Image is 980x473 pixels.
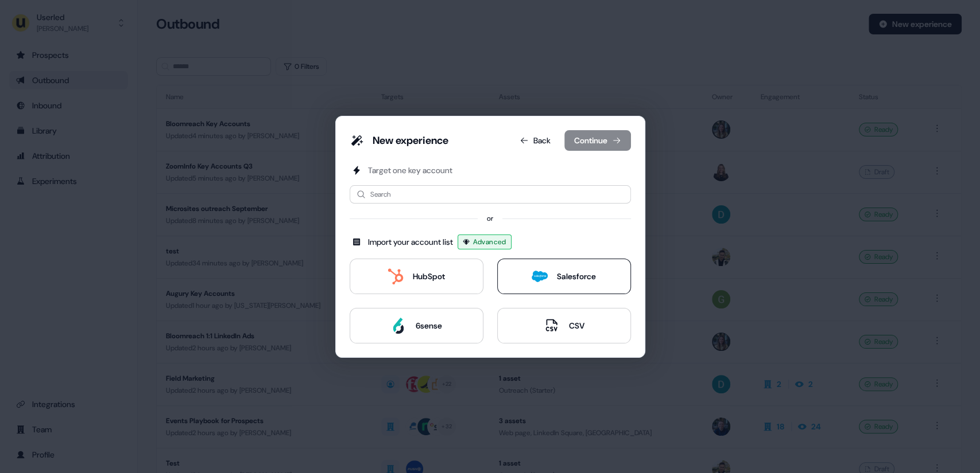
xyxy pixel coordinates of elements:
[487,213,493,224] div: or
[497,308,631,343] button: CSV
[368,236,453,248] div: Import your account list
[413,271,445,282] div: HubSpot
[350,308,483,343] button: 6sense
[373,134,448,147] div: New experience
[557,271,596,282] div: Salesforce
[497,259,631,294] button: Salesforce
[510,130,560,151] button: Back
[368,165,452,176] div: Target one key account
[416,320,442,331] div: 6sense
[569,320,584,331] div: CSV
[350,259,483,294] button: HubSpot
[473,236,506,248] span: Advanced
